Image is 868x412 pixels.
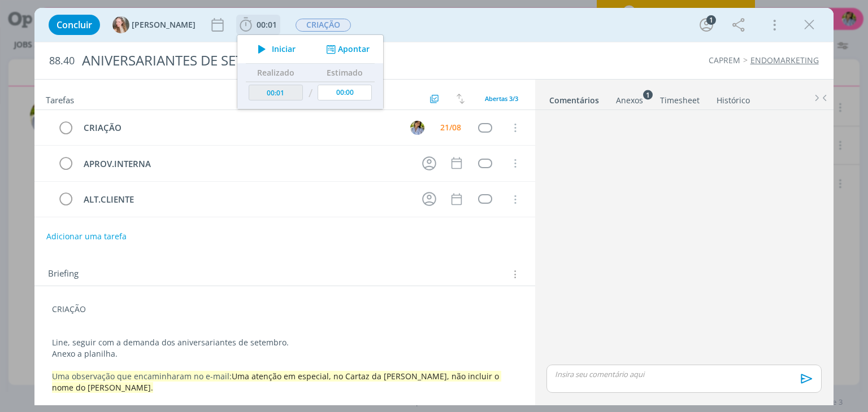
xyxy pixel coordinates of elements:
[643,90,653,99] sup: 1
[246,64,306,82] th: Realizado
[697,16,715,34] button: 1
[257,19,277,30] span: 00:01
[296,19,351,32] span: CRIAÇÃO
[49,55,75,67] span: 88.40
[79,192,411,207] div: ALT.CLIENTE
[237,16,280,34] button: 00:01
[48,267,79,282] span: Briefing
[52,371,501,393] span: Uma atenção em especial, no Cartaz da [PERSON_NAME], não incluir o nome do [PERSON_NAME].
[272,45,296,53] span: Iniciar
[616,95,643,106] div: Anexos
[549,90,600,106] a: Comentários
[77,47,493,74] div: ANIVERSARIANTES DE SETEMBRO
[659,90,700,106] a: Timesheet
[306,82,315,105] td: /
[112,16,129,33] img: G
[409,119,426,136] button: A
[440,124,461,132] div: 21/08
[79,157,411,171] div: APROV.INTERNA
[34,8,833,405] div: dialog
[716,90,750,106] a: Histórico
[315,64,375,82] th: Estimado
[295,18,351,32] button: CRIAÇÃO
[237,34,384,109] ul: 00:01
[46,226,127,247] button: Adicionar uma tarefa
[706,15,716,25] div: 1
[52,304,517,315] p: CRIAÇÃO
[52,348,517,360] p: Anexo a planilha.
[132,21,196,29] span: [PERSON_NAME]
[750,55,819,65] a: ENDOMARKETING
[52,337,517,348] p: Line, seguir com a demanda dos aniversariantes de setembro.
[52,371,232,382] span: Uma observação que encaminharam no e-mail:
[709,55,740,65] a: CAPREM
[485,94,518,103] span: Abertas 3/3
[410,121,424,135] img: A
[457,94,465,104] img: arrow-down-up.svg
[49,15,100,35] button: Concluir
[79,121,400,135] div: CRIAÇÃO
[323,43,370,55] button: Apontar
[46,92,74,106] span: Tarefas
[112,16,196,33] button: G[PERSON_NAME]
[57,20,92,29] span: Concluir
[251,41,296,57] button: Iniciar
